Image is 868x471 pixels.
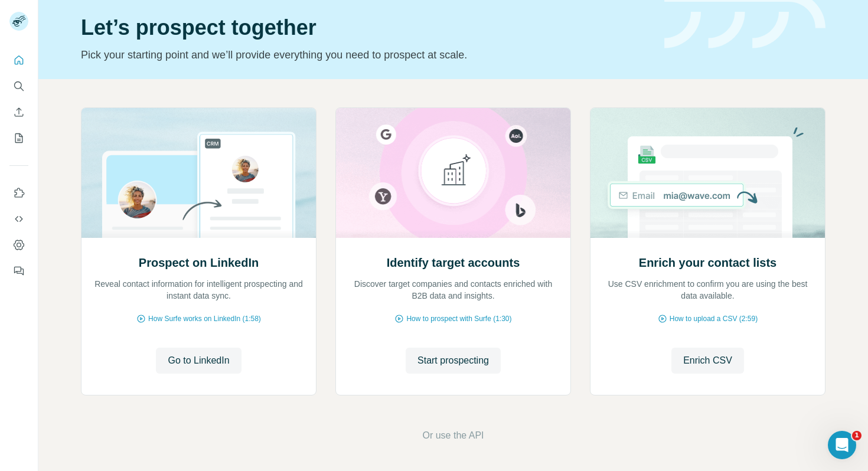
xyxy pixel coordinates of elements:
h2: Identify target accounts [387,254,520,271]
button: Or use the API [422,429,484,443]
button: Start prospecting [406,348,501,374]
span: How to prospect with Surfe (1:30) [406,313,511,324]
button: Quick start [9,50,28,71]
span: Start prospecting [417,354,489,368]
button: Search [9,76,28,97]
p: Use CSV enrichment to confirm you are using the best data available. [602,278,813,302]
span: Go to LinkedIn [168,354,229,368]
button: Use Surfe on LinkedIn [9,182,28,204]
img: Identify target accounts [335,108,571,238]
p: Discover target companies and contacts enriched with B2B data and insights. [348,278,559,302]
button: My lists [9,127,28,149]
span: Enrich CSV [683,354,732,368]
button: Dashboard [9,234,28,256]
p: Pick your starting point and we’ll provide everything you need to prospect at scale. [81,47,650,63]
button: Enrich CSV [9,102,28,123]
button: Use Surfe API [9,208,28,230]
span: How Surfe works on LinkedIn (1:58) [148,313,261,324]
h1: Let’s prospect together [81,16,650,40]
h2: Prospect on LinkedIn [139,254,259,271]
button: Go to LinkedIn [156,348,241,374]
h2: Enrich your contact lists [639,254,776,271]
button: Enrich CSV [671,348,744,374]
button: Feedback [9,260,28,282]
img: Enrich your contact lists [590,108,825,238]
p: Reveal contact information for intelligent prospecting and instant data sync. [93,278,304,302]
img: Prospect on LinkedIn [81,108,316,238]
span: How to upload a CSV (2:59) [670,313,758,324]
